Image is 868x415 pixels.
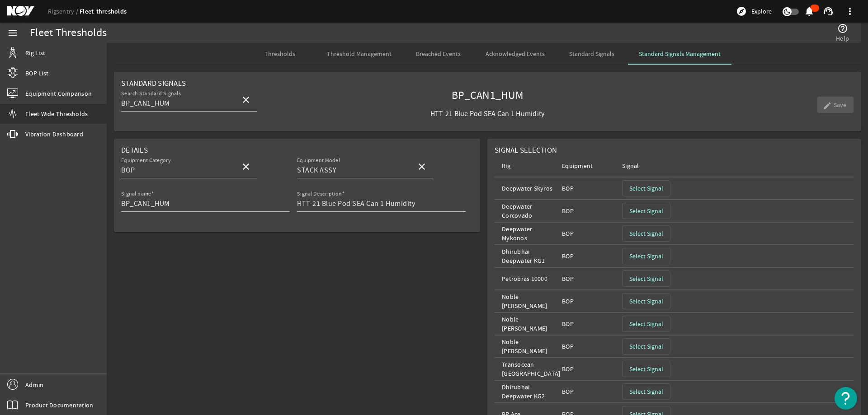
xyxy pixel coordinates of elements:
mat-icon: menu [7,28,18,38]
button: Select Signal [622,338,670,354]
mat-icon: help_outline [837,23,848,34]
div: Rig [502,161,558,170]
span: Admin [25,380,43,389]
span: Select Signal [629,184,663,193]
mat-icon: close [241,94,251,105]
button: Open Resource Center [835,387,857,410]
mat-icon: support_agent [823,6,834,17]
div: BOP [562,206,618,215]
div: Petrobras 10000 [502,274,558,283]
div: BOP [562,364,618,373]
button: Select Signal [622,270,670,287]
div: BOP [562,387,618,396]
mat-icon: explore [736,6,747,17]
div: BOP [562,184,618,193]
div: Noble [PERSON_NAME] [502,337,558,355]
span: Breached Events [416,51,461,57]
div: Transocean [GEOGRAPHIC_DATA] [502,360,558,378]
span: Standard Signals [569,51,614,57]
span: Signal Selection [495,145,557,155]
div: BOP [562,319,618,328]
span: Select Signal [629,297,663,306]
div: Deepwater Skyros [502,184,558,193]
div: BOP [562,252,618,261]
span: Vibration Dashboard [25,130,83,139]
div: Dhirubhai Deepwater KG2 [502,382,558,401]
span: Standard Signals [121,79,186,88]
span: Explore [751,7,772,16]
mat-icon: close [416,161,427,172]
mat-label: Equipment Category [121,157,171,164]
span: Select Signal [629,252,663,261]
mat-icon: notifications [804,6,815,17]
span: Thresholds [264,51,295,57]
span: Acknowledged Events [486,51,545,57]
button: Select Signal [622,180,670,196]
span: Select Signal [629,229,663,238]
div: Noble [PERSON_NAME] [502,292,558,310]
mat-icon: close [241,161,251,172]
mat-label: Signal Description [297,191,342,197]
a: Rigsentry [48,7,80,15]
span: Product Documentation [25,401,93,410]
button: Select Signal [622,361,670,377]
div: Noble [PERSON_NAME] [502,315,558,333]
div: Equipment [562,161,618,170]
div: Signal [622,161,679,170]
button: Explore [732,4,775,19]
span: Help [836,34,849,43]
div: BOP [562,297,618,306]
span: Select Signal [629,319,663,328]
div: Fleet Thresholds [30,28,107,37]
div: BOP [562,229,618,238]
span: Select Signal [629,342,663,351]
input: Search [121,165,233,176]
span: Standard Signals Management [639,51,721,57]
button: more_vert [839,0,861,22]
span: Threshold Management [327,51,392,57]
button: Select Signal [622,225,670,242]
mat-icon: vibration [7,129,18,140]
button: Select Signal [622,316,670,332]
div: Deepwater Corcovado [502,202,558,220]
input: Search [297,165,409,176]
div: Dhirubhai Deepwater KG1 [502,247,558,265]
span: Select Signal [629,364,663,373]
mat-label: Signal name [121,191,151,197]
span: Details [121,145,148,155]
div: BOP [562,274,618,283]
span: Select Signal [629,206,663,215]
span: BP_CAN1_HUM [430,91,545,100]
span: Select Signal [629,387,663,396]
input: Search [121,98,233,109]
button: Select Signal [622,293,670,309]
div: Deepwater Mykonos [502,224,558,242]
span: Rig List [25,48,45,57]
button: Select Signal [622,383,670,400]
span: BOP List [25,69,48,78]
mat-label: Equipment Model [297,157,340,164]
span: HTT-21 Blue Pod SEA Can 1 Humidity [430,109,545,118]
span: Fleet Wide Thresholds [25,109,88,118]
div: BOP [562,342,618,351]
button: Select Signal [622,248,670,264]
span: Equipment Comparison [25,89,92,98]
button: Select Signal [622,203,670,219]
mat-label: Search Standard Signals [121,90,181,97]
span: Select Signal [629,274,663,283]
a: Fleet-thresholds [80,7,127,16]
